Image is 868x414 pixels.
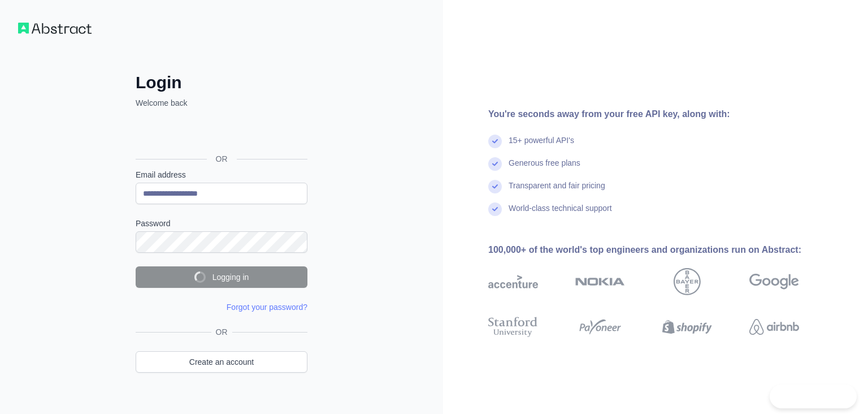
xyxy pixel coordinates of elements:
[207,153,237,165] span: OR
[488,157,502,171] img: check mark
[509,180,605,202] div: Transparent and fair pricing
[575,314,625,339] img: payoneer
[749,314,799,339] img: airbnb
[136,266,307,288] button: Logging in
[136,351,307,373] a: Create an account
[488,135,502,148] img: check mark
[488,107,835,121] div: You're seconds away from your free API key, along with:
[509,135,574,157] div: 15+ powerful API's
[488,268,538,295] img: accenture
[211,326,232,338] span: OR
[770,385,857,408] iframe: Toggle Customer Support
[136,218,307,229] label: Password
[136,121,305,146] div: Sign in with Google. Opens in new tab
[136,169,307,180] label: Email address
[136,72,307,93] h2: Login
[509,157,580,180] div: Generous free plans
[749,268,799,295] img: google
[509,202,612,225] div: World-class technical support
[488,314,538,339] img: stanford university
[227,303,307,312] a: Forgot your password?
[488,243,835,257] div: 100,000+ of the world's top engineers and organizations run on Abstract:
[674,268,701,295] img: bayer
[136,97,307,109] p: Welcome back
[662,314,712,339] img: shopify
[575,268,625,295] img: nokia
[488,202,502,216] img: check mark
[488,180,502,193] img: check mark
[130,121,311,146] iframe: Sign in with Google Button
[18,23,92,34] img: Workflow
